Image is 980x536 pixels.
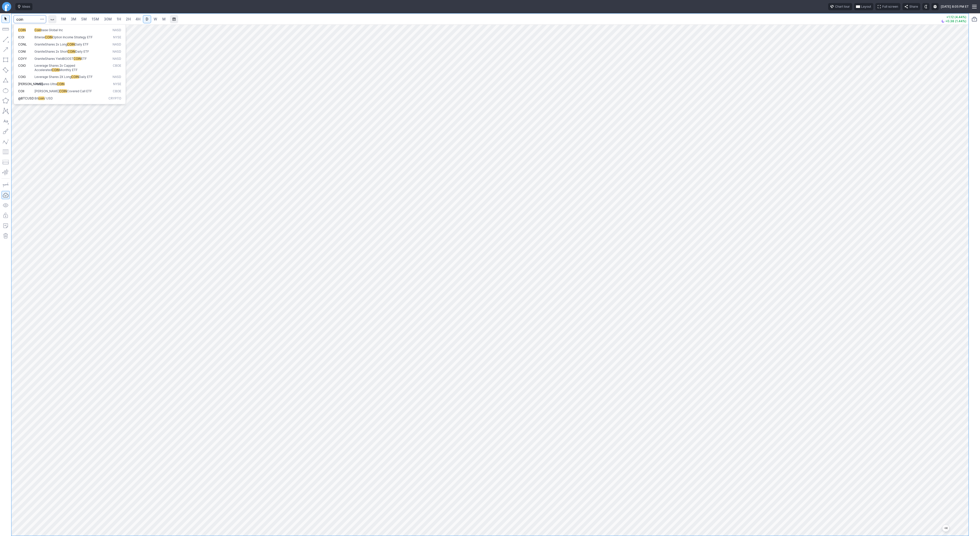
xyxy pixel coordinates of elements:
[58,15,68,23] a: 1M
[113,42,121,47] span: NASD
[945,20,966,23] span: +0.38 (1.44%)
[14,15,46,23] input: Search
[34,64,75,72] span: Leverage Shares 2x Capped Accelerated
[2,181,10,189] button: Drawing mode: Single
[922,3,929,10] button: Toggle dark mode
[133,15,143,23] a: 4H
[126,17,131,21] span: 2H
[39,15,46,23] button: Search
[68,50,75,53] span: COIN
[34,50,68,53] span: GraniteShares 2x Short
[113,57,121,61] span: NASD
[73,57,81,61] span: COIN
[970,15,978,23] button: Portfolio watchlist
[114,15,123,23] a: 1H
[2,45,10,54] button: Arrow
[113,75,121,79] span: NASD
[75,50,89,53] span: Daily ETF
[59,89,67,93] span: COIN
[113,50,121,54] span: NASD
[34,35,45,39] span: Bitwise
[34,57,73,61] span: GraniteShares YieldBOOST
[2,35,10,43] button: Line
[14,24,126,104] div: Search
[61,17,66,21] span: 1M
[2,76,10,84] button: Triangle
[67,42,75,46] span: COIN
[2,191,10,199] button: Drawings Autosave: On
[828,3,852,10] button: Chart tour
[942,524,949,532] button: Jump to the most recent bar
[941,16,966,19] p: +1.12 (4.44%)
[59,68,78,72] span: Monthly ETF
[18,57,27,61] span: COYY
[18,42,27,46] span: CONL
[18,75,26,79] span: COIG
[18,89,24,93] span: COII
[151,15,160,23] a: W
[102,15,114,23] a: 30M
[117,17,121,21] span: 1H
[15,3,32,10] button: Ideas
[2,158,10,166] button: Position
[2,97,10,105] button: Polygon
[154,17,157,21] span: W
[92,17,99,21] span: 15M
[835,4,850,9] span: Chart tour
[68,15,79,23] a: 3M
[875,3,900,10] button: Full screen
[2,86,10,95] button: Ellipse
[2,168,10,176] button: Anchored VWAP
[81,17,87,21] span: 5M
[113,28,121,32] span: NASD
[2,66,10,74] button: Rotated rectangle
[136,17,140,21] span: 4H
[41,28,63,32] span: base Global Inc
[2,127,10,135] button: Brush
[113,89,121,94] span: CBOE
[113,82,121,86] span: NYSE
[2,107,10,115] button: XABCD
[38,96,44,100] span: coin
[162,17,166,21] span: M
[2,117,10,125] button: Text
[104,17,112,21] span: 30M
[79,15,89,23] a: 5M
[67,89,92,93] span: Covered Call ETF
[909,4,918,9] span: Share
[71,75,79,79] span: COIN
[113,64,121,72] span: CBOE
[89,15,101,23] a: 15M
[71,17,76,21] span: 3M
[146,17,148,21] span: D
[108,96,121,101] span: Crypto
[45,35,53,39] span: COIN
[18,96,34,100] span: @BTCUSD
[882,4,898,9] span: Full screen
[57,82,65,86] span: COIN
[52,68,59,72] span: COIN
[2,56,10,64] button: Rectangle
[2,138,10,146] button: Elliott waves
[34,89,59,93] span: [PERSON_NAME]
[902,3,920,10] button: Share
[160,15,168,23] a: M
[44,96,53,100] span: / USD
[113,35,121,40] span: NYSE
[143,15,151,23] a: D
[170,15,178,23] button: Range
[34,42,67,46] span: GraniteShares 2x Long
[34,28,41,32] span: Coin
[941,4,969,9] span: [DATE] 8:05 PM ET
[2,232,10,240] button: Remove all autosaved drawings
[2,222,10,230] button: Add note
[34,82,57,86] span: ProShares Ultra
[2,201,10,209] button: Hide drawings
[75,42,89,46] span: Daily ETF
[79,75,93,79] span: Daily ETF
[2,25,10,33] button: Measure
[861,4,871,9] span: Layout
[854,3,873,10] button: Layout
[2,15,10,23] button: Mouse
[932,3,939,10] button: Settings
